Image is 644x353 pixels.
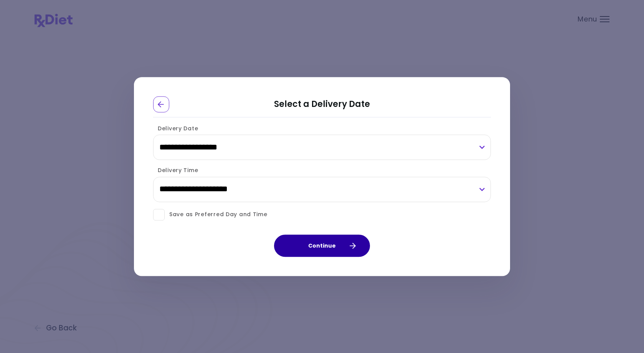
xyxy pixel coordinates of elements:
[274,235,370,257] button: Continue
[153,125,198,132] label: Delivery Date
[153,167,198,174] label: Delivery Time
[153,96,169,112] div: Go Back
[153,96,491,117] h2: Select a Delivery Date
[165,210,268,220] span: Save as Preferred Day and Time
